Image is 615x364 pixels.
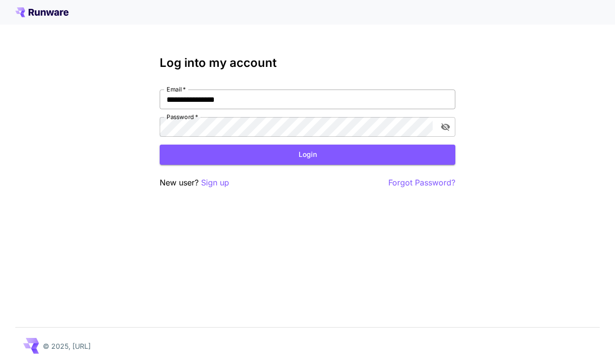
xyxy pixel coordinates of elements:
h3: Log into my account [160,56,455,70]
p: New user? [160,177,229,189]
label: Password [167,113,198,121]
button: Login [160,145,455,165]
button: Sign up [201,177,229,189]
label: Email [167,85,186,93]
button: toggle password visibility [437,118,454,136]
button: Forgot Password? [388,177,455,189]
p: © 2025, [URL] [43,341,91,351]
